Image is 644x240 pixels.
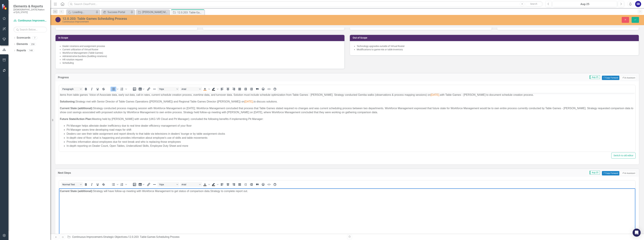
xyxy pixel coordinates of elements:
li: Dealer rotations and assignment process​ [62,44,341,48]
button: Justify [237,182,243,187]
li: Dealers can see their table assignment and report directly to that table via televisions in deale... [8,39,575,43]
button: Emojis [260,87,266,91]
button: HTML Editor [266,182,272,187]
li: Current utilization of Virtual Roster​ [62,48,341,51]
iframe: Rich Text Area [59,93,635,151]
span: Paragraph [62,88,79,90]
button: Font size 16px [157,182,179,187]
div: 7 [32,36,37,39]
button: Justify [237,87,243,91]
button: Underline [95,182,100,187]
li: Administrative burdens (building rotations) ​ [62,55,341,58]
button: Copy Forward [602,76,619,80]
div: Bullet list [111,87,119,91]
div: Bullet list [111,182,119,187]
button: Horizontal line [152,182,157,187]
button: AI Assistant [621,76,636,80]
button: Aug-25 [553,1,617,7]
strong: Future State/Action Plan: [1,25,33,28]
div: Open Intercom Messenger [633,229,641,237]
button: Table [138,182,146,187]
a: Success Portal [102,10,130,14]
button: Bold [83,87,89,91]
li: Pit Manager helps alleviate dealer inefficiency due to real time dealer efficiency management of ... [8,31,575,35]
strong: Solutioning: [1,7,16,10]
small: [DEMOGRAPHIC_DATA] Nation of [US_STATE] [13,8,47,14]
button: Strikethrough [101,182,106,187]
button: Font Arial [180,87,202,91]
span: 16px [159,183,175,186]
div: Numbered list [119,87,127,91]
li: In-depth view of floor; what is happening and provides information about employee's use of skills... [8,43,575,47]
span: Normal Text [62,183,79,186]
span: Arial [181,183,198,186]
a: Continuous Improvement [72,235,102,238]
div: » » [67,235,345,239]
span: [DATE], [185,7,195,10]
p: Strategy conducted process mapping session with Workforce Management on [DATE]; Workforce Managem... [1,13,575,21]
div: Background color Black [211,182,219,187]
button: SB [635,1,641,7]
button: Copy Forward [602,171,619,175]
button: Italic [89,182,95,187]
li: Workforce Management (Table Games) ​ [62,51,341,55]
button: Block Paragraph [61,87,83,91]
div: Text color Orange [202,87,210,91]
span: Elements & Reports [13,4,47,8]
a: Reports [17,49,26,52]
div: Loading... [73,10,95,14]
h3: Next Steps [58,171,184,174]
button: Insert/edit link [146,182,151,187]
li: Provides information about employees due for next break and who is replacing those employees [8,47,575,51]
button: Switch to old editor [611,153,636,158]
button: Align center [225,182,231,187]
span: Aug-25 [590,171,600,174]
button: Blockquote [254,182,260,187]
h3: Progress [58,76,167,79]
button: Blockquote [254,87,260,91]
a: Continuous Improvement [13,19,47,23]
button: Font Arial [180,182,202,187]
li: Technology upgrades outside of Virtual Roster​ [357,44,635,48]
button: Increase indent [249,87,254,91]
div: 258 [30,43,36,46]
div: Background color Black [211,87,219,91]
div: 12.0.203: Table Games Scheduling Process [62,17,390,20]
div: Continuous Improvement [62,20,390,23]
span: [DATE], [372,1,381,3]
button: Insert/edit link [146,87,151,91]
li: Pit Manager saves time developing road maps for shift [8,35,575,39]
button: Decrease indent [243,87,248,91]
button: Strikethrough [101,87,106,91]
button: Italic [89,87,95,91]
a: Scorecards [17,36,30,40]
button: Horizontal line [152,87,157,91]
div: Success Portal [108,10,130,14]
button: Align left [219,87,225,91]
div: Text color Black [202,182,210,187]
button: Font size 16px [157,87,179,91]
li: In-depth reporting on Dealer Count, Open Tables, Underutilized Skills, Employee Duty Sheet and more [8,51,575,55]
span: 16px [159,88,175,90]
li: Modifications to game mix or table inventory [357,48,635,51]
a: [PERSON_NAME] Monthly CI Review - Progress + Action Plan [137,10,169,14]
span: Search [530,3,537,5]
img: ClearPoint Strategy [2,4,8,10]
button: Insert image [132,182,137,187]
li: HR rotation request​ [62,58,341,61]
button: Bold [83,182,89,187]
div: 12.0.203: Table Games Scheduling Process [128,235,179,238]
span: Aug-25 [590,75,600,79]
button: Block Normal Text [61,182,83,187]
button: Align right [231,182,237,187]
p: Strategy met with Senior Director of Table Games Operations ([PERSON_NAME]) and Regional Table Ga... [1,7,575,11]
div: Numbered list [119,182,127,187]
button: Align right [231,87,237,91]
p: Meeting held by [PERSON_NAME] with vendor (UKG VR Cloud and Pit Manager); concluded the following... [1,24,575,28]
input: Search ClearPoint... [68,1,543,7]
div: Aug-25 [554,2,616,6]
button: Table [138,87,146,91]
div: 12.0.203: Table Games Scheduling Process [177,10,204,15]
